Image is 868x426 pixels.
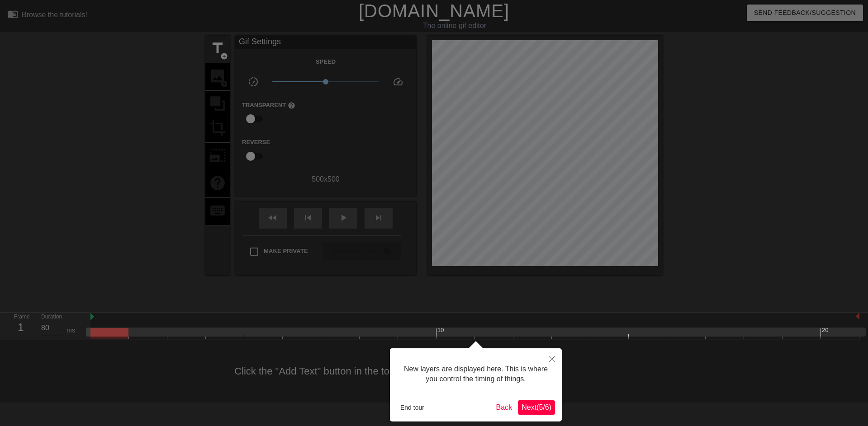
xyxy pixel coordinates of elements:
[542,348,562,369] button: Close
[397,401,428,414] button: End tour
[397,355,555,393] div: New layers are displayed here. This is where you control the timing of things.
[493,400,516,415] button: Back
[522,403,551,411] span: Next ( 5 / 6 )
[518,400,555,415] button: Next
